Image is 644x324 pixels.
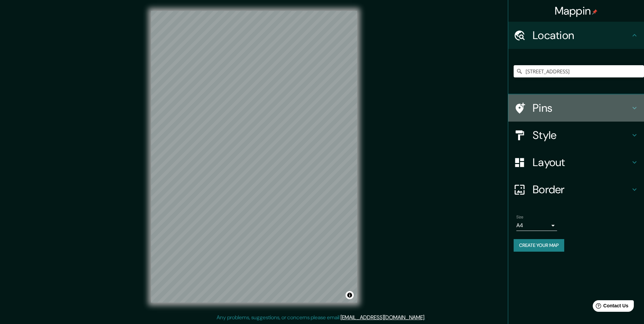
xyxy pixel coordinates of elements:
[533,156,630,169] h4: Layout
[584,298,637,317] iframe: Help widget launcher
[508,176,644,203] div: Border
[514,65,644,77] input: Pick your city or area
[592,9,597,15] img: pin-icon.png
[425,313,426,322] div: .
[426,313,428,322] div: .
[508,94,644,122] div: Pins
[508,149,644,176] div: Layout
[151,11,357,303] canvas: Map
[508,122,644,149] div: Style
[533,101,630,115] h4: Pins
[533,183,630,196] h4: Border
[516,220,557,231] div: A4
[341,314,424,321] a: [EMAIL_ADDRESS][DOMAIN_NAME]
[217,313,425,322] p: Any problems, suggestions, or concerns please email .
[514,239,564,252] button: Create your map
[346,291,354,299] button: Toggle attribution
[533,29,630,42] h4: Location
[508,22,644,49] div: Location
[555,4,598,18] h4: Mappin
[533,128,630,142] h4: Style
[516,214,523,220] label: Size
